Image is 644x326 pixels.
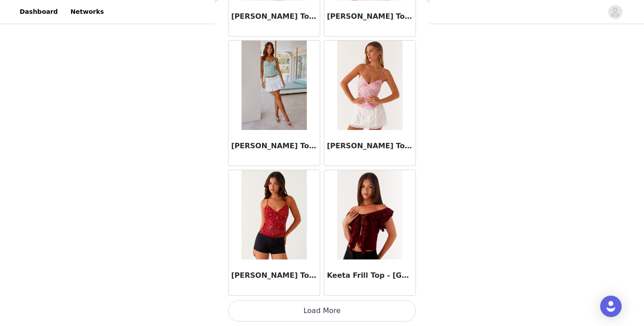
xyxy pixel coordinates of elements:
h3: [PERSON_NAME] Top - Pink [327,141,413,151]
h3: [PERSON_NAME] Top - Fuchsia [327,11,413,22]
a: Dashboard [14,2,63,22]
h3: [PERSON_NAME] Top - Blue [231,11,317,22]
h3: [PERSON_NAME] Top - Mint [231,141,317,151]
h3: [PERSON_NAME] Top - Red [231,270,317,281]
img: Kamilla Sequin Cami Top - Mint [241,41,306,130]
h3: Keeta Frill Top - [GEOGRAPHIC_DATA] [327,270,413,281]
img: Kamilla Sequin Cami Top - Red [241,170,306,259]
button: Load More [228,300,416,322]
div: avatar [611,5,619,19]
img: Kamilla Sequin Cami Top - Pink [337,41,402,130]
img: Keeta Frill Top - Burgundy [337,170,402,259]
div: Open Intercom Messenger [600,296,622,317]
a: Networks [65,2,109,22]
